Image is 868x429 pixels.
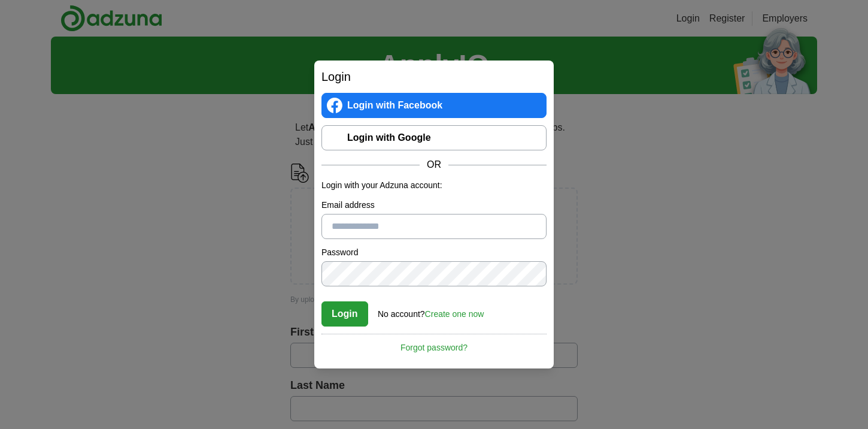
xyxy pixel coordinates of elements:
label: Password [321,246,547,259]
button: Login [321,301,368,327]
a: Login with Facebook [321,93,547,118]
a: Login with Google [321,125,547,150]
a: Create one now [425,309,484,319]
span: OR [420,158,448,172]
div: No account? [378,301,484,321]
a: Forgot password? [321,334,547,354]
label: Email address [321,199,547,212]
h2: Login [321,68,547,86]
p: Login with your Adzuna account: [321,179,547,192]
